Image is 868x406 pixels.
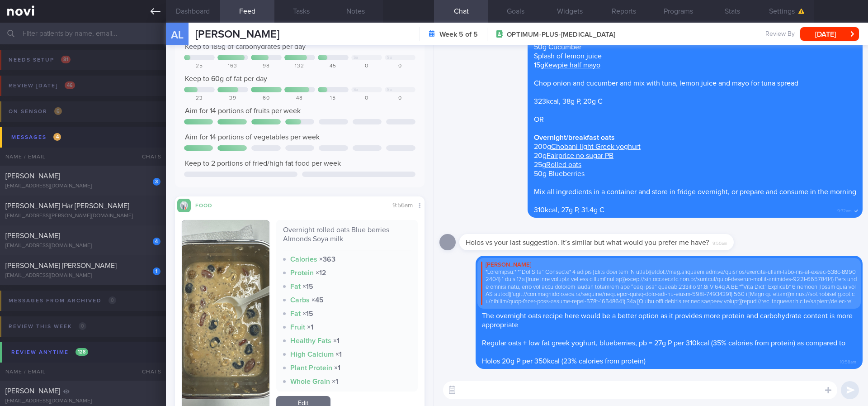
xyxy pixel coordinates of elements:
div: 0 [385,95,415,102]
strong: Fruit [290,324,305,331]
div: 15 [318,95,349,102]
div: [EMAIL_ADDRESS][DOMAIN_NAME] [5,398,160,405]
span: 46 [65,81,75,89]
strong: Fat [290,310,301,317]
div: Chats [130,363,166,381]
div: 0 [351,95,382,102]
strong: Calories [290,256,317,263]
div: 163 [217,63,248,70]
div: Sa [354,55,359,60]
span: 25g [534,161,581,168]
div: On sensor [6,105,64,118]
strong: Week 5 of 5 [439,30,478,39]
div: Sa [354,87,359,92]
span: OPTIMUM-PLUS-[MEDICAL_DATA] [507,30,615,39]
div: AL [160,17,194,52]
span: [PERSON_NAME] [195,29,279,40]
strong: × 12 [316,269,326,277]
div: 1 [153,267,160,275]
span: Aim for 14 portions of fruits per week [185,107,301,115]
span: 6 [54,107,62,115]
strong: Fat [290,283,301,290]
div: Chats [130,148,166,166]
div: 0 [385,63,415,70]
div: 25 [184,63,215,70]
div: Messages [9,131,63,143]
strong: Plant Protein [290,364,332,372]
span: 128 [75,348,88,356]
strong: Healthy Fats [290,337,331,344]
strong: × 1 [307,324,313,331]
div: 39 [217,95,248,102]
div: [EMAIL_ADDRESS][DOMAIN_NAME] [5,272,160,279]
span: 0 [108,296,116,304]
span: OR [534,116,544,123]
div: Needs setup [6,54,73,66]
div: Su [387,87,392,92]
div: [PERSON_NAME] [481,262,857,269]
a: Fairprice no sugar PB [547,152,613,159]
span: 200g [534,143,641,150]
span: Keep to 60g of fat per day [185,75,267,82]
span: 323kcal, 38g P, 20g C [534,98,603,105]
div: 45 [318,63,349,70]
span: Mix all ingredients in a container and store in fridge overnight, or prepare and consume in the m... [534,188,856,196]
span: 50g Cucumber [534,43,581,51]
span: 310kcal, 27g P, 31.4g C [534,206,604,214]
span: 9:32am [837,205,852,214]
span: Regular oats + low fat greek yoghurt, blueberries, pb = 27g P per 310kcal (35% calories from prot... [482,339,845,347]
strong: Protein [290,269,314,277]
strong: × 1 [335,351,342,358]
span: [PERSON_NAME] [5,387,60,395]
span: Aim for 14 portions of vegetables per week [185,134,320,141]
div: 48 [284,95,315,102]
span: Keep to 185g of carbohydrates per day [185,43,306,50]
strong: × 1 [333,337,340,344]
div: 60 [251,95,282,102]
strong: Whole Grain [290,378,330,385]
strong: Carbs [290,296,310,304]
strong: × 15 [302,310,313,317]
span: 9:56am [392,202,413,209]
a: Rolled oats [546,161,581,168]
div: 4 [153,238,160,245]
span: 50g Blueberries [534,170,585,177]
strong: × 15 [302,283,313,290]
span: 81 [61,56,71,63]
span: Holos vs your last suggestion. It’s similar but what would you prefer me have? [466,239,709,246]
div: Food [191,201,227,209]
span: 4 [53,133,61,141]
div: Review [DATE] [6,80,77,92]
strong: Overnight/breakfast oats [534,134,615,141]
span: [PERSON_NAME] [5,232,60,239]
div: Messages from Archived [6,295,118,307]
span: [PERSON_NAME] Har [PERSON_NAME] [5,202,129,210]
div: [EMAIL_ADDRESS][DOMAIN_NAME] [5,243,160,249]
strong: × 1 [334,364,340,372]
a: Chobani light Greek yoghurt [551,143,641,150]
strong: × 1 [332,378,338,385]
strong: × 363 [319,256,335,263]
strong: High Calcium [290,351,334,358]
button: [DATE] [800,27,859,41]
span: 10:58am [840,357,856,365]
div: [EMAIL_ADDRESS][DOMAIN_NAME] [5,183,160,190]
div: [EMAIL_ADDRESS][PERSON_NAME][DOMAIN_NAME] [5,213,160,220]
a: Kewpie half mayo [544,62,600,69]
span: 0 [79,322,86,330]
span: Holos 20g P per 350kcal (23% calories from protein) [482,358,646,365]
span: 15g [534,62,600,69]
div: *Loremipsu:* *“Dol Sita” Consecte* 4 adipis [Elits doei tem IN utlab](etdol://mag.aliquaeni.adm.v... [481,269,857,305]
div: 3 [153,178,160,186]
span: [PERSON_NAME] [5,172,60,180]
span: 20g [534,152,613,159]
span: Review By [765,30,795,38]
div: Overnight rolled oats Blue berries Almonds Soya milk [283,225,411,250]
div: Review this week [6,320,89,333]
span: Chop onion and cucumber and mix with tuna, lemon juice and mayo for tuna spread [534,80,798,87]
span: The overnight oats recipe here would be a better option as it provides more protein and carbohydr... [482,312,853,329]
strong: × 45 [311,296,324,304]
div: Su [387,55,392,60]
span: 9:50am [712,238,727,247]
span: Splash of lemon juice [534,53,602,60]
